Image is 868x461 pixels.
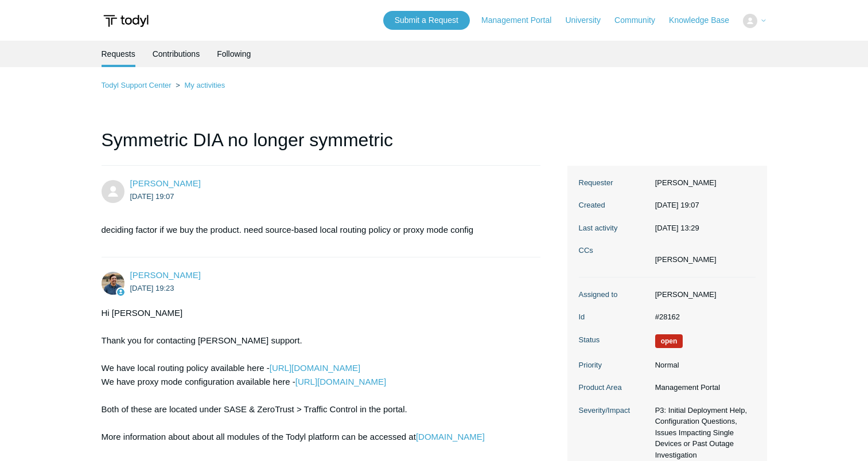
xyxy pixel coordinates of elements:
dd: Management Portal [649,382,756,393]
time: 2025-09-16T19:07:05Z [130,192,174,201]
a: [PERSON_NAME] [130,270,201,280]
dd: Normal [649,360,756,371]
span: Matthew OBrien [130,178,201,188]
dt: Id [579,311,649,323]
a: Knowledge Base [669,14,741,26]
span: Spencer Grissom [130,270,201,280]
a: [URL][DOMAIN_NAME] [295,377,386,386]
span: We are working on a response for you [655,334,683,348]
dt: Severity/Impact [579,405,649,416]
a: Contributions [153,41,200,67]
time: 2025-09-16T19:23:49Z [130,284,174,292]
a: My activities [184,81,225,89]
a: University [565,14,612,26]
dd: P3: Initial Deployment Help, Configuration Questions, Issues Impacting Single Devices or Past Out... [649,405,756,461]
dt: Product Area [579,382,649,393]
dt: Status [579,334,649,346]
a: Todyl Support Center [102,81,172,89]
p: deciding factor if we buy the product. need source-based local routing policy or proxy mode config [102,223,530,237]
dd: #28162 [649,311,756,323]
a: [PERSON_NAME] [130,178,201,188]
time: 2025-09-19T13:29:44+00:00 [655,224,699,232]
a: Submit a Request [383,11,470,30]
dt: Created [579,200,649,211]
dt: CCs [579,245,649,256]
dt: Assigned to [579,289,649,300]
li: Dave Shrivastav [655,254,717,265]
h1: Symmetric DIA no longer symmetric [102,126,541,166]
a: Community [614,14,667,26]
li: Todyl Support Center [102,81,174,89]
li: Requests [102,41,135,67]
dt: Requester [579,177,649,189]
dd: [PERSON_NAME] [649,177,756,189]
a: [DOMAIN_NAME] [416,432,485,442]
li: My activities [173,81,225,89]
a: [URL][DOMAIN_NAME] [270,363,360,373]
time: 2025-09-16T19:07:05+00:00 [655,201,699,209]
dt: Last activity [579,222,649,234]
a: Management Portal [481,14,563,26]
a: Following [217,41,251,67]
dt: Priority [579,360,649,371]
img: Todyl Support Center Help Center home page [102,10,150,32]
dd: [PERSON_NAME] [649,289,756,300]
